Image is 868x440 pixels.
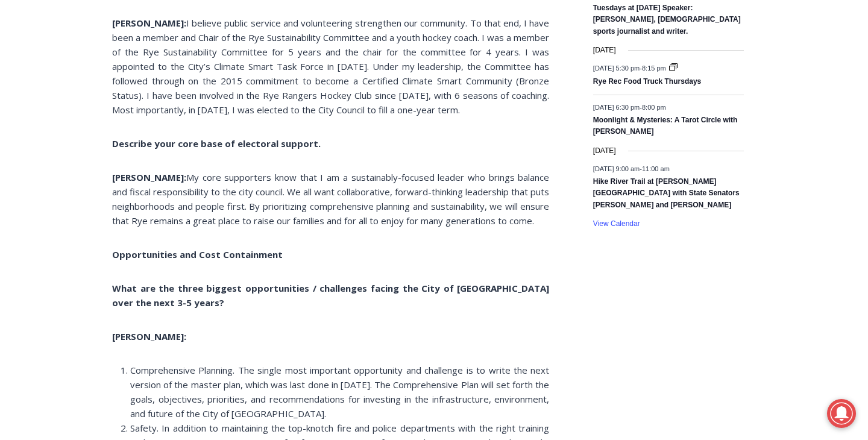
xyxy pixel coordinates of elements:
b: [PERSON_NAME]: [112,330,186,342]
span: [DATE] 5:30 pm [593,64,640,72]
div: "The first chef I interviewed talked about coming to [GEOGRAPHIC_DATA] from [GEOGRAPHIC_DATA] in ... [304,1,570,117]
time: - [593,64,668,72]
span: [DATE] 6:30 pm [593,104,640,111]
span: 11:00 am [642,165,670,172]
a: Moonlight & Mysteries: A Tarot Circle with [PERSON_NAME] [593,116,738,137]
time: [DATE] [593,45,616,56]
a: Rye Rec Food Truck Thursdays [593,77,701,87]
span: [DATE] 9:00 am [593,165,640,172]
span: Intern @ [DOMAIN_NAME] [315,120,559,147]
a: Tuesdays at [DATE] Speaker: [PERSON_NAME], [DEMOGRAPHIC_DATA] sports journalist and writer. [593,4,741,37]
a: Hike River Trail at [PERSON_NAME][GEOGRAPHIC_DATA] with State Senators [PERSON_NAME] and [PERSON_... [593,177,740,210]
b: Describe your core base of electoral support. [112,137,321,149]
a: Intern @ [DOMAIN_NAME] [290,117,584,150]
span: 8:15 pm [642,64,666,72]
b: What are the three biggest opportunities / challenges facing the City of [GEOGRAPHIC_DATA] over t... [112,282,549,309]
b: Opportunities and Cost Containment [112,248,283,260]
b: [PERSON_NAME]: [112,17,186,29]
span: Comprehensive Planning. The single most important opportunity and challenge is to write the next ... [130,364,549,420]
span: I believe public service and volunteering strengthen our community. To that end, I have been a me... [112,17,549,116]
b: [PERSON_NAME]: [112,171,186,183]
time: - [593,104,666,111]
time: - [593,165,670,172]
span: My core supporters know that I am a sustainably-focused leader who brings balance and fiscal resp... [112,171,549,227]
span: 8:00 pm [642,104,666,111]
a: View Calendar [593,219,640,228]
time: [DATE] [593,145,616,157]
